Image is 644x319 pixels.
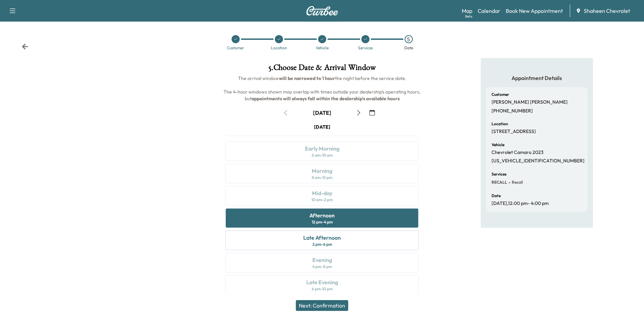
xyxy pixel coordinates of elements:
[316,46,329,50] div: Vehicle
[492,122,508,126] h6: Location
[492,158,585,164] p: [US_VEHICLE_IDENTIFICATION_NUMBER]
[279,75,335,81] b: will be narrowed to 1 hour
[296,300,348,311] button: Next: Confirmation
[462,7,472,15] a: MapBeta
[492,143,504,147] h6: Vehicle
[510,180,523,185] span: Recall
[492,172,506,176] h6: Services
[303,234,341,242] div: Late Afternoon
[220,63,424,75] h1: 5 . Choose Date & Arrival Window
[271,46,287,50] div: Location
[492,150,544,156] p: Chevrolet Camaro 2023
[227,46,244,50] div: Customer
[492,180,507,185] span: RECALL
[486,74,588,82] h5: Appointment Details
[223,75,422,102] span: The arrival window the night before the service date. The 4-hour windows shown may overlap with t...
[492,108,533,114] p: [PHONE_NUMBER]
[314,124,330,130] div: [DATE]
[492,129,536,135] p: [STREET_ADDRESS]
[312,219,333,225] div: 12 pm - 4 pm
[507,179,510,186] span: -
[465,14,472,19] div: Beta
[404,46,413,50] div: Date
[309,211,335,219] div: Afternoon
[313,109,331,116] div: [DATE]
[492,99,568,105] p: [PERSON_NAME] [PERSON_NAME]
[312,242,332,247] div: 2 pm - 6 pm
[405,35,413,43] div: 5
[492,194,501,198] h6: Date
[506,7,563,15] a: Book New Appointment
[478,7,500,15] a: Calendar
[358,46,373,50] div: Services
[492,92,509,97] h6: Customer
[584,7,630,15] span: Shaheen Chevrolet
[492,201,549,207] p: [DATE] , 12:00 pm - 4:00 pm
[306,6,338,16] img: Curbee Logo
[22,43,28,50] div: Back
[252,96,400,102] b: appointments will always fall within the dealership's available hours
